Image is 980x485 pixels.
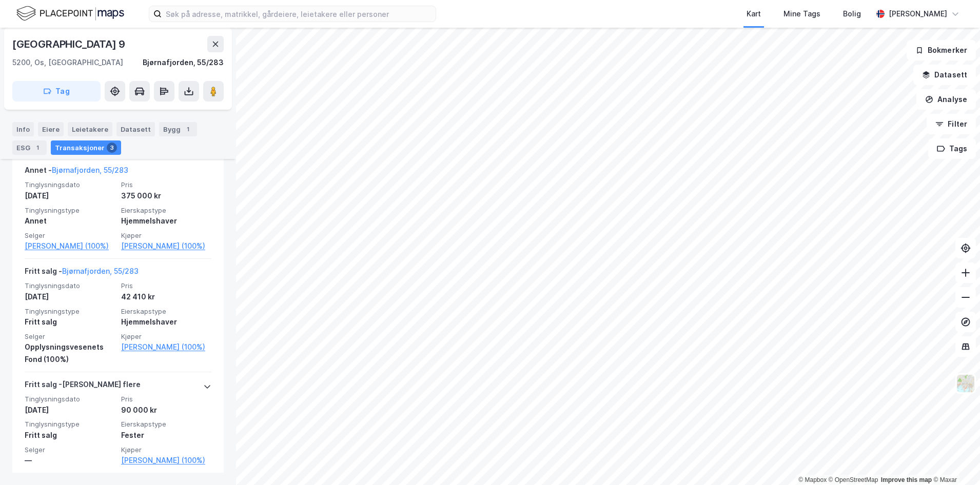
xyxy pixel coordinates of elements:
[121,341,211,353] a: [PERSON_NAME] (100%)
[25,206,115,215] span: Tinglysningstype
[25,378,141,395] div: Fritt salg - [PERSON_NAME] flere
[12,122,34,136] div: Info
[843,8,861,20] div: Bolig
[25,420,115,429] span: Tinglysningstype
[38,122,64,136] div: Eiere
[52,166,128,174] a: Bjørnafjorden, 55/283
[25,215,115,227] div: Annet
[121,206,211,215] span: Eierskapstype
[929,436,980,485] div: Kontrollprogram for chat
[881,476,932,483] a: Improve this map
[121,190,211,202] div: 375 000 kr
[162,6,436,22] input: Søk på adresse, matrikkel, gårdeiere, leietakere eller personer
[121,240,211,252] a: [PERSON_NAME] (100%)
[25,231,115,240] span: Selger
[51,140,121,155] div: Transaksjoner
[12,56,123,69] div: 5200, Os, [GEOGRAPHIC_DATA]
[927,114,976,134] button: Filter
[783,8,820,20] div: Mine Tags
[913,65,976,85] button: Datasett
[12,81,101,102] button: Tag
[25,332,115,341] span: Selger
[25,446,115,454] span: Selger
[121,429,211,441] div: Fester
[12,36,127,52] div: [GEOGRAPHIC_DATA] 9
[121,281,211,290] span: Pris
[25,316,115,328] div: Fritt salg
[929,436,980,485] iframe: Chat Widget
[121,215,211,227] div: Hjemmelshaver
[32,143,43,153] div: 1
[62,267,139,275] a: Bjørnafjorden, 55/283
[68,122,112,136] div: Leietakere
[25,307,115,316] span: Tinglysningstype
[121,307,211,316] span: Eierskapstype
[121,404,211,416] div: 90 000 kr
[928,138,976,159] button: Tags
[159,122,197,136] div: Bygg
[107,143,117,153] div: 3
[121,291,211,303] div: 42 410 kr
[121,231,211,240] span: Kjøper
[25,265,139,281] div: Fritt salg -
[25,190,115,202] div: [DATE]
[889,8,947,20] div: [PERSON_NAME]
[916,89,976,110] button: Analyse
[25,429,115,441] div: Fritt salg
[25,395,115,403] span: Tinglysningsdato
[121,395,211,403] span: Pris
[25,164,128,180] div: Annet -
[25,240,115,252] a: [PERSON_NAME] (100%)
[121,454,211,467] a: [PERSON_NAME] (100%)
[121,316,211,328] div: Hjemmelshaver
[747,8,761,20] div: Kart
[116,122,155,136] div: Datasett
[25,291,115,303] div: [DATE]
[25,180,115,189] span: Tinglysningsdato
[12,140,47,155] div: ESG
[25,281,115,290] span: Tinglysningsdato
[121,446,211,454] span: Kjøper
[143,56,224,69] div: Bjørnafjorden, 55/283
[25,404,115,416] div: [DATE]
[121,180,211,189] span: Pris
[25,454,115,467] div: —
[16,5,124,23] img: logo.f888ab2527a4732fd821a326f86c7f29.svg
[25,341,115,366] div: Opplysningsvesenets Fond (100%)
[121,420,211,429] span: Eierskapstype
[829,476,878,483] a: OpenStreetMap
[956,374,975,393] img: Z
[183,124,193,134] div: 1
[121,332,211,341] span: Kjøper
[907,40,976,60] button: Bokmerker
[798,476,827,483] a: Mapbox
